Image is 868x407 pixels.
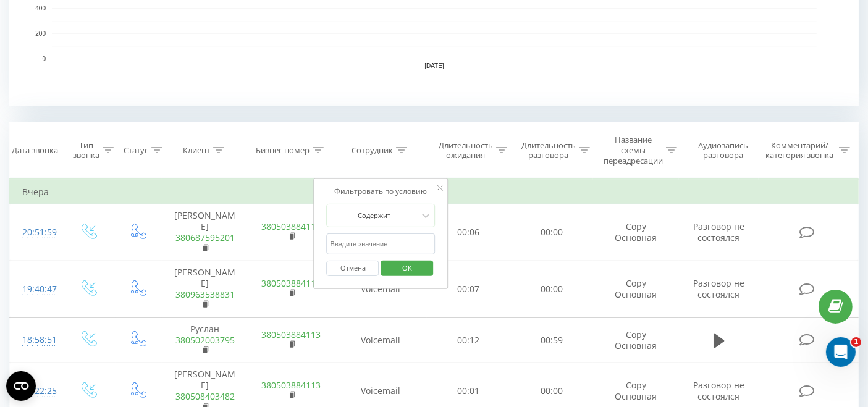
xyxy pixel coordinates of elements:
text: [DATE] [424,63,444,70]
td: Copy Основная [593,204,679,261]
div: 20:51:59 [22,220,50,245]
input: Введите значение [327,233,436,255]
td: Copy Основная [593,317,679,363]
div: Тип звонка [73,140,99,161]
td: 00:59 [510,317,593,363]
td: Вчера [10,180,859,204]
iframe: Intercom live chat [826,337,856,367]
div: Клиент [183,145,210,156]
text: 200 [35,30,46,37]
a: 380508403482 [175,390,235,402]
td: Voicemail [334,317,427,363]
div: Название схемы переадресации [604,135,663,166]
div: 19:40:47 [22,277,50,301]
div: Дата звонка [12,145,58,156]
td: 00:00 [510,261,593,317]
td: [PERSON_NAME] [162,204,248,261]
text: 400 [35,5,46,12]
td: 00:06 [427,204,510,261]
button: Отмена [327,261,379,276]
div: Длительность ожидания [439,140,493,161]
span: Разговор не состоялся [693,277,744,300]
td: [PERSON_NAME] [162,261,248,317]
td: 00:00 [510,204,593,261]
td: 00:07 [427,261,510,317]
span: Разговор не состоялся [693,220,744,243]
td: Руслан [162,317,248,363]
a: 380963538831 [175,288,235,300]
span: Разговор не состоялся [693,379,744,402]
a: 380503884113 [262,329,321,340]
a: 380503884113 [262,277,321,289]
td: 00:12 [427,317,510,363]
a: 380503884113 [262,379,321,391]
div: Фильтровать по условию [327,185,436,198]
a: 380687595201 [175,232,235,243]
div: 18:58:51 [22,328,50,352]
a: 380502003795 [175,334,235,346]
div: Сотрудник [352,145,393,156]
div: Аудиозапись разговора [690,140,756,161]
text: 0 [42,56,46,62]
button: Open CMP widget [6,371,36,401]
div: Статус [124,145,148,156]
td: Copy Основная [593,261,679,317]
button: OK [381,261,433,276]
a: 380503884113 [262,220,321,232]
span: 1 [851,337,861,347]
div: Комментарий/категория звонка [764,140,836,161]
div: Длительность разговора [521,140,576,161]
div: 18:22:25 [22,379,50,403]
div: Бизнес номер [256,145,310,156]
span: OK [390,258,424,277]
